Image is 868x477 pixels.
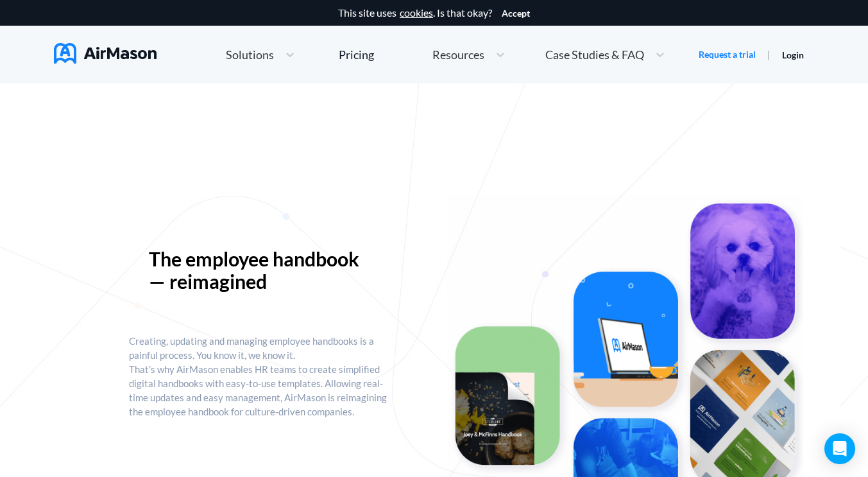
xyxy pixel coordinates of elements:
a: Login [782,49,804,60]
span: Resources [432,49,484,60]
span: Solutions [226,49,274,60]
div: Pricing [339,49,374,60]
button: Accept cookies [502,8,530,19]
img: AirMason Logo [54,43,157,64]
a: cookies [400,7,433,19]
span: Case Studies & FAQ [545,49,644,60]
a: Request a trial [699,48,756,61]
p: Creating, updating and managing employee handbooks is a painful process. You know it, we know it.... [129,334,393,419]
p: The employee handbook — reimagined [149,248,373,293]
div: Open Intercom Messenger [824,433,855,464]
span: | [767,48,770,60]
a: Pricing [339,43,374,66]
